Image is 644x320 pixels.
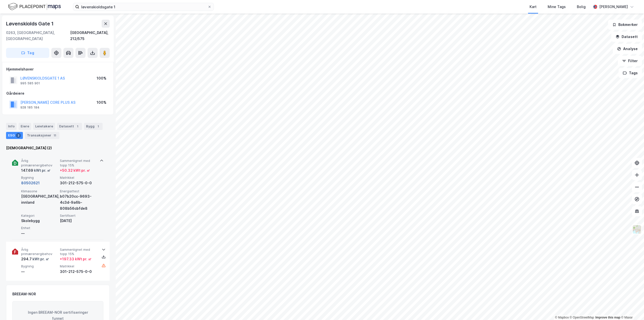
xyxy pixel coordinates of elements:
div: Transaksjoner [25,132,59,139]
div: + 50.32 kWt pr. ㎡ [60,167,90,173]
div: 294.7 [21,256,49,262]
div: Bolig [577,4,586,10]
a: Improve this map [595,316,620,319]
button: Filter [618,56,642,66]
button: Bokmerker [608,20,642,30]
div: ESG [6,132,23,139]
div: 100% [97,99,106,105]
span: Energiattest [60,189,97,193]
div: BREEAM-NOR [12,291,36,297]
input: Søk på adresse, matrikkel, gårdeiere, leietakere eller personer [79,3,208,11]
div: kWt pr. ㎡ [32,256,49,262]
div: Info [6,123,17,130]
iframe: Chat Widget [619,296,644,320]
a: OpenStreetMap [570,316,594,319]
div: 1 [96,124,101,129]
img: logo.f888ab2527a4732fd821a326f86c7f29.svg [8,2,61,11]
div: 1 [75,124,80,129]
div: [GEOGRAPHIC_DATA], 212/575 [70,30,110,42]
div: 147.69 [21,167,51,173]
div: Kart [530,4,537,10]
span: Matrikkel [60,264,97,268]
span: Sertifisert [60,214,97,218]
div: [DATE] [60,218,97,224]
div: 995 585 901 [20,81,40,85]
div: 0263, [GEOGRAPHIC_DATA], [GEOGRAPHIC_DATA] [6,30,70,42]
div: [DEMOGRAPHIC_DATA] (2) [6,145,110,151]
div: Datasett [57,123,82,130]
button: Tag [6,48,49,58]
div: [PERSON_NAME] [599,4,628,10]
div: [GEOGRAPHIC_DATA], innland [21,193,58,205]
span: Sammenlignet med topp 15% [60,247,97,256]
span: Sammenlignet med topp 15% [60,159,97,167]
div: Kontrollprogram for chat [619,296,644,320]
div: kWt pr. ㎡ [33,167,51,173]
div: Skolebygg [21,218,58,224]
span: Kategori [21,214,58,218]
span: Enhet [21,226,58,230]
button: Tags [619,68,642,78]
div: Gårdeiere [6,90,109,96]
button: Analyse [613,44,642,54]
div: Hjemmelshaver [6,66,109,72]
div: Leietakere [33,123,55,130]
div: 11 [52,133,57,138]
span: Bygning [21,175,58,180]
div: Mine Tags [548,4,566,10]
div: + 197.33 kWt pr. ㎡ [60,256,92,262]
div: Eiere [19,123,31,130]
div: 301-212-575-0-0 [60,269,97,275]
div: — [21,269,58,275]
button: Datasett [611,32,642,42]
span: Matrikkel [60,175,97,180]
div: b07b20cc-9693-4c3d-9a6b-808b56cbfde8 [60,193,97,211]
div: 301-212-575-0-0 [60,180,97,186]
div: 928 185 184 [20,105,39,110]
div: 2 [16,133,21,138]
button: 80502621 [21,180,40,186]
div: 100% [97,75,106,81]
img: Z [632,225,642,234]
div: — [21,230,58,236]
span: Årlig primærenergibehov [21,159,58,167]
span: Klimasone [21,189,58,193]
span: Årlig primærenergibehov [21,247,58,256]
div: Løvenskiolds Gate 1 [6,20,55,28]
a: Mapbox [555,316,569,319]
span: Bygning [21,264,58,268]
div: Bygg [84,123,103,130]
